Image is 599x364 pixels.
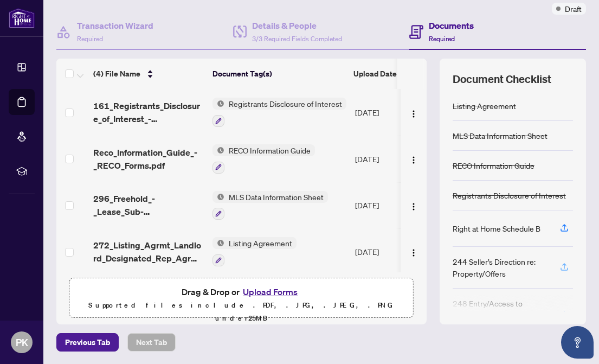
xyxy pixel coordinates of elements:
[453,256,547,279] div: 244 Seller’s Direction re: Property/Offers
[56,333,119,352] button: Previous Tab
[182,285,301,299] span: Drag & Drop or
[565,3,582,15] span: Draft
[77,19,153,32] h4: Transaction Wizard
[252,19,342,32] h4: Details & People
[240,285,301,299] button: Upload Forms
[93,192,204,218] span: 296_Freehold_-_Lease_Sub-Lease_MLS_Data_Information_Form_-_PropTx-[PERSON_NAME].pdf
[212,98,346,127] button: Status IconRegistrants Disclosure of Interest
[224,191,328,203] span: MLS Data Information Sheet
[405,150,422,168] button: Logo
[453,222,540,234] div: Right at Home Schedule B
[89,59,208,89] th: (4) File Name
[429,19,474,32] h4: Documents
[93,68,140,80] span: (4) File Name
[351,89,424,136] td: [DATE]
[409,156,418,164] img: Logo
[224,237,297,249] span: Listing Agreement
[93,99,204,125] span: 161_Registrants_Disclosure_of_Interest_-_Disposition_of_Property_-_PropTx-[PERSON_NAME]-4 EXECUTE...
[16,335,28,350] span: PK
[349,59,423,89] th: Upload Date
[351,228,424,275] td: [DATE]
[224,98,346,110] span: Registrants Disclosure of Interest
[409,248,418,257] img: Logo
[208,59,349,89] th: Document Tag(s)
[353,68,397,80] span: Upload Date
[9,8,35,28] img: logo
[65,334,110,351] span: Previous Tab
[405,243,422,260] button: Logo
[409,110,418,118] img: Logo
[77,35,103,43] span: Required
[405,104,422,121] button: Logo
[409,202,418,211] img: Logo
[453,130,548,142] div: MLS Data Information Sheet
[127,333,176,352] button: Next Tab
[561,326,594,359] button: Open asap
[453,100,516,112] div: Listing Agreement
[212,98,224,110] img: Status Icon
[429,35,455,43] span: Required
[453,189,566,201] div: Registrants Disclosure of Interest
[212,144,224,156] img: Status Icon
[351,182,424,229] td: [DATE]
[351,136,424,182] td: [DATE]
[453,72,551,87] span: Document Checklist
[212,144,315,174] button: Status IconRECO Information Guide
[212,191,328,220] button: Status IconMLS Data Information Sheet
[93,239,204,265] span: 272_Listing_Agrmt_Landlord_Designated_Rep_Agrmt_Auth_to_Offer_for_Lease_-_PropTx-[PERSON_NAME].pdf
[453,159,534,171] div: RECO Information Guide
[212,237,297,266] button: Status IconListing Agreement
[405,196,422,214] button: Logo
[212,237,224,249] img: Status Icon
[224,144,315,156] span: RECO Information Guide
[70,278,413,331] span: Drag & Drop orUpload FormsSupported files include .PDF, .JPG, .JPEG, .PNG under25MB
[212,191,224,203] img: Status Icon
[76,299,407,325] p: Supported files include .PDF, .JPG, .JPEG, .PNG under 25 MB
[252,35,342,43] span: 3/3 Required Fields Completed
[93,146,204,172] span: Reco_Information_Guide_-_RECO_Forms.pdf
